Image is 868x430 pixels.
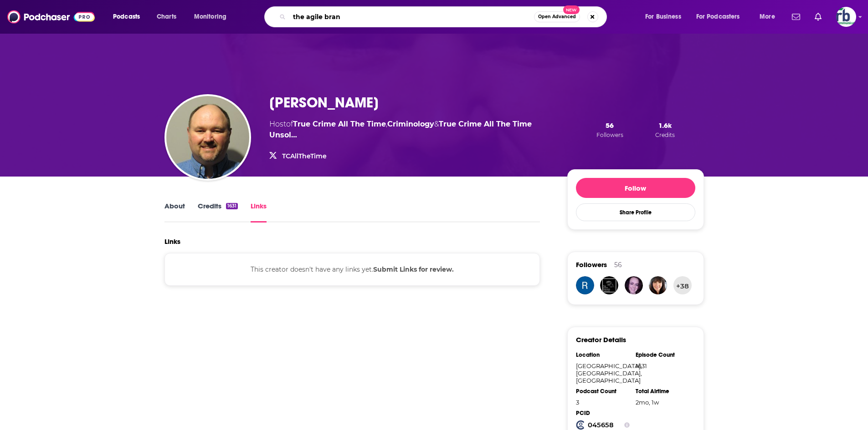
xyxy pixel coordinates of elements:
[576,335,626,344] h3: Creator Details
[164,202,185,223] a: About
[606,121,614,130] span: 56
[594,121,626,139] button: 56Followers
[576,178,695,198] button: Follow
[624,420,630,430] button: Show Info
[157,10,176,23] span: Charts
[576,388,630,395] div: Podcast Count
[588,421,614,429] strong: 045658
[636,388,689,395] div: Total Airtime
[289,10,534,24] input: Search podcasts, credits, & more...
[107,10,152,24] button: open menu
[753,10,786,24] button: open menu
[251,202,267,223] a: Links
[636,399,659,406] span: 1677 hours, 59 minutes, 53 seconds
[576,410,630,417] div: PCID
[649,276,667,294] img: sue42970
[625,276,643,294] img: Kyasarin381
[226,203,238,209] div: 1631
[658,121,672,130] span: 1.6k
[286,120,386,128] span: of
[576,203,695,221] button: Share Profile
[836,7,856,27] img: User Profile
[576,260,607,269] span: Followers
[645,10,681,23] span: For Business
[576,276,594,294] img: renee.olivier01
[600,276,618,294] img: asianmadnesspod
[166,96,249,179] img: Mike Ferguson
[836,7,856,27] button: Show profile menu
[282,152,327,160] a: TCAllTheTime
[293,120,386,128] a: True Crime All The Time
[373,265,454,273] b: Submit Links for review.
[655,132,675,138] span: Credits
[696,10,740,23] span: For Podcasters
[164,237,180,246] h2: Links
[760,10,775,23] span: More
[538,15,576,19] span: Open Advanced
[811,9,825,25] a: Show notifications dropdown
[273,6,616,27] div: Search podcasts, credits, & more...
[673,276,692,294] button: +38
[576,351,630,359] div: Location
[636,362,689,369] div: 1631
[576,362,630,384] div: [GEOGRAPHIC_DATA], [GEOGRAPHIC_DATA], [GEOGRAPHIC_DATA]
[188,10,238,24] button: open menu
[652,121,678,139] button: 1.6kCredits
[614,261,622,269] div: 56
[563,5,580,14] span: New
[194,10,226,23] span: Monitoring
[434,120,439,128] span: &
[690,10,753,24] button: open menu
[387,120,434,128] a: Criminology
[269,120,286,128] span: Host
[576,399,630,406] div: 3
[198,202,238,223] a: Credits1631
[836,7,856,27] span: Logged in as johannarb
[386,120,387,128] span: ,
[7,8,95,25] img: Podchaser - Follow, Share and Rate Podcasts
[636,351,689,359] div: Episode Count
[788,9,804,25] a: Show notifications dropdown
[576,420,585,430] img: Podchaser Creator ID logo
[151,10,182,24] a: Charts
[251,265,454,273] span: This creator doesn't have any links yet.
[269,94,379,111] h3: [PERSON_NAME]
[639,10,693,24] button: open menu
[534,11,580,22] button: Open AdvancedNew
[113,10,140,23] span: Podcasts
[596,132,623,138] span: Followers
